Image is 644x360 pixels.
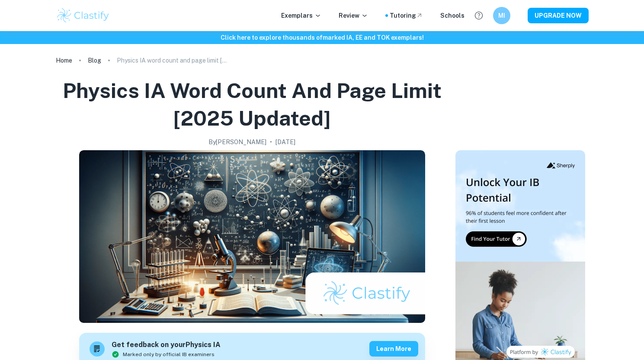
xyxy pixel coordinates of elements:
[528,8,589,23] button: UPGRADE NOW
[88,54,101,66] a: Blog
[123,351,215,358] span: Marked only by official IB examiners
[270,137,272,147] p: •
[369,341,418,357] button: Learn more
[440,11,465,20] a: Schools
[56,54,72,66] a: Home
[471,8,486,23] button: Help and Feedback
[56,7,111,24] img: Clastify logo
[339,11,368,20] p: Review
[59,77,445,132] h1: Physics IA word count and page limit [2025 updated]
[390,11,423,20] a: Tutoring
[117,56,229,65] p: Physics IA word count and page limit [2025 updated]
[208,137,266,147] h2: By [PERSON_NAME]
[79,150,425,323] img: Physics IA word count and page limit [2025 updated] cover image
[276,137,295,147] h2: [DATE]
[281,11,321,20] p: Exemplars
[2,33,642,42] h6: Click here to explore thousands of marked IA, EE and TOK exemplars !
[493,7,510,24] button: MI
[497,11,506,20] h6: MI
[112,340,221,351] h6: Get feedback on your Physics IA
